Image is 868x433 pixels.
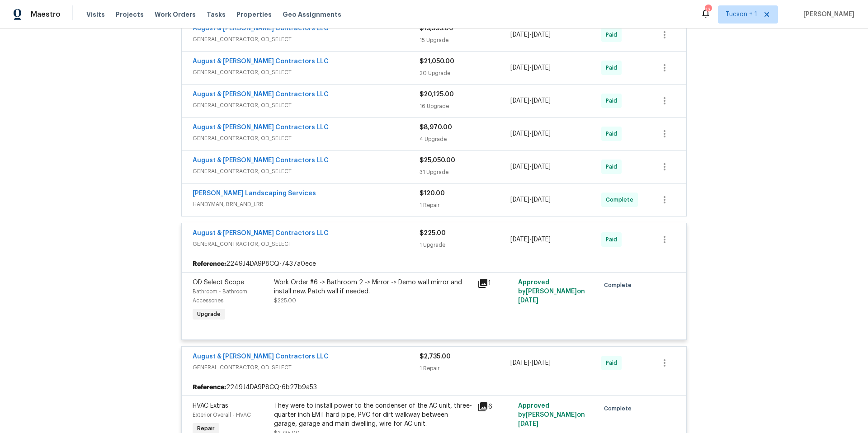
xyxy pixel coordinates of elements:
div: Work Order #6 -> Bathroom 2 -> Mirror -> Demo wall mirror and install new. Patch wall if needed. [274,278,472,296]
span: [DATE] [518,297,538,304]
span: [DATE] [510,98,529,104]
div: 16 Upgrade [420,102,510,111]
span: GENERAL_CONTRACTOR, OD_SELECT [193,134,420,143]
span: [DATE] [510,32,529,38]
a: August & [PERSON_NAME] Contractors LLC [193,91,329,98]
div: 6 [477,401,513,412]
span: $2,735.00 [420,353,451,360]
a: August & [PERSON_NAME] Contractors LLC [193,353,329,360]
div: 15 Upgrade [420,36,510,45]
span: [DATE] [532,360,551,366]
span: GENERAL_CONTRACTOR, OD_SELECT [193,240,420,249]
span: - [510,96,551,105]
span: Approved by [PERSON_NAME] on [518,279,585,304]
div: 1 Upgrade [420,240,510,249]
b: Reference: [193,259,226,268]
span: Repair [193,424,218,433]
span: [PERSON_NAME] [800,10,854,19]
span: Complete [604,404,635,413]
span: [DATE] [532,236,551,243]
span: [DATE] [532,131,551,137]
span: GENERAL_CONTRACTOR, OD_SELECT [193,363,420,372]
b: Reference: [193,383,226,392]
span: [DATE] [532,98,551,104]
span: Complete [604,281,635,290]
span: - [510,195,551,204]
span: HANDYMAN, BRN_AND_LRR [193,200,420,209]
span: $21,050.00 [420,58,454,65]
span: $8,970.00 [420,124,452,131]
span: Exterior Overall - HVAC [193,412,251,418]
span: GENERAL_CONTRACTOR, OD_SELECT [193,101,420,110]
span: [DATE] [510,65,529,71]
span: $120.00 [420,190,445,197]
span: Tucson + 1 [726,10,757,19]
span: Maestro [31,10,61,19]
span: Complete [606,195,637,204]
span: Paid [606,162,621,171]
div: 2249J4DA9P8CQ-6b27b9a53 [182,379,686,395]
span: Paid [606,358,621,367]
div: 20 Upgrade [420,69,510,78]
div: 1 Repair [420,201,510,210]
span: OD Select Scope [193,279,244,286]
span: [DATE] [510,236,529,243]
span: [DATE] [510,197,529,203]
span: Paid [606,63,621,72]
div: 1 [477,278,513,289]
span: [DATE] [510,164,529,170]
div: 31 Upgrade [420,168,510,177]
a: August & [PERSON_NAME] Contractors LLC [193,157,329,164]
span: - [510,235,551,244]
span: Bathroom - Bathroom Accessories [193,289,247,303]
div: 2249J4DA9P8CQ-7437a0ece [182,256,686,272]
span: Tasks [207,11,226,18]
a: August & [PERSON_NAME] Contractors LLC [193,58,329,65]
span: Paid [606,129,621,138]
div: 1 Repair [420,364,510,373]
span: Geo Assignments [283,10,341,19]
span: Properties [236,10,272,19]
span: HVAC Extras [193,403,228,409]
span: - [510,358,551,367]
span: - [510,162,551,171]
span: Visits [86,10,105,19]
span: [DATE] [532,32,551,38]
span: [DATE] [518,421,538,427]
span: Projects [116,10,144,19]
span: Approved by [PERSON_NAME] on [518,403,585,427]
span: - [510,129,551,138]
a: August & [PERSON_NAME] Contractors LLC [193,124,329,131]
span: $25,050.00 [420,157,455,164]
span: $19,395.00 [420,25,453,32]
span: [DATE] [510,360,529,366]
div: 4 Upgrade [420,135,510,144]
a: August & [PERSON_NAME] Contractors LLC [193,25,329,32]
span: $225.00 [420,230,446,236]
span: - [510,30,551,39]
span: Paid [606,30,621,39]
span: $225.00 [274,298,296,303]
span: [DATE] [532,164,551,170]
div: They were to install power to the condenser of the AC unit, three-quarter inch EMT hard pipe, PVC... [274,401,472,428]
a: August & [PERSON_NAME] Contractors LLC [193,230,329,236]
span: GENERAL_CONTRACTOR, OD_SELECT [193,35,420,44]
span: Paid [606,96,621,105]
span: Paid [606,235,621,244]
span: $20,125.00 [420,91,454,98]
span: [DATE] [510,131,529,137]
span: Upgrade [193,310,224,319]
a: [PERSON_NAME] Landscaping Services [193,190,316,197]
span: [DATE] [532,197,551,203]
span: GENERAL_CONTRACTOR, OD_SELECT [193,68,420,77]
span: GENERAL_CONTRACTOR, OD_SELECT [193,167,420,176]
span: Work Orders [155,10,196,19]
span: - [510,63,551,72]
span: [DATE] [532,65,551,71]
div: 13 [705,5,711,14]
